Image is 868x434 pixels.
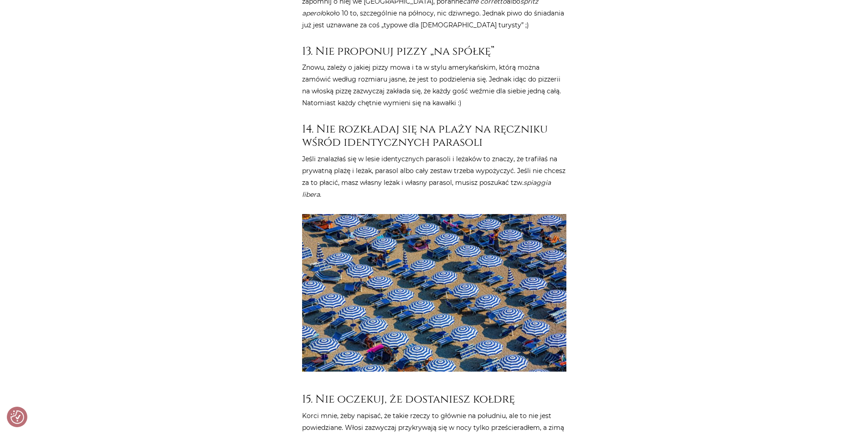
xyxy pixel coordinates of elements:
[302,393,566,406] h3: 15. Nie oczekuj, że dostaniesz kołdrę
[10,410,24,424] img: Revisit consent button
[302,153,566,200] p: Jeśli znalazłaś się w lesie identycznych parasoli i leżaków to znaczy, że trafiłaś na prywatną pl...
[302,179,551,199] em: spiaggia libera
[302,123,566,149] h3: 14. Nie rozkładaj się na plaży na ręczniku wśród identycznych parasoli
[10,410,24,424] button: Preferencje co do zgód
[302,45,566,58] h3: 13. Nie proponuj pizzy „na spółkę”
[302,61,566,109] p: Znowu, zależy o jakiej pizzy mowa i ta w stylu amerykańskim, którą można zamówić według rozmiaru ...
